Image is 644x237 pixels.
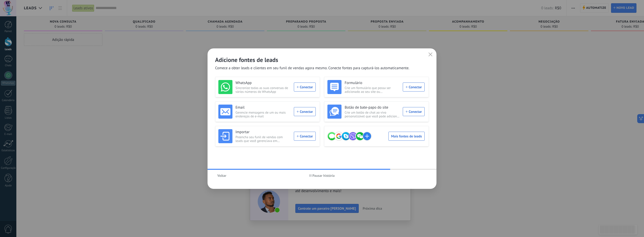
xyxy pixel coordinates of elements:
[345,111,400,118] span: Crie um botão de chat ao vivo personalizável que você pode adicionar ao seu site
[345,105,400,110] h3: Botão de bate-papo do site
[307,172,337,179] button: Pausar história
[345,81,400,86] h3: Formulário
[235,105,291,110] h3: Email
[235,81,291,86] h3: WhatsApp
[215,66,409,71] span: Comece a obter leads e clientes em seu funil de vendas agora mesmo. Conecte fontes para capturá-l...
[235,86,291,94] span: Sincronize todas as suas conversas de vários números do WhatsApp
[215,56,429,64] h2: Adicione fontes de leads
[215,172,229,179] button: Voltar
[312,174,335,177] span: Pausar história
[235,130,291,135] h3: Importar
[217,174,226,177] span: Voltar
[345,86,400,94] span: Crie um formulário que possa ser adicionado ao seu site ou compartilhado como um link
[235,135,291,143] span: Preencha seu funil de vendas com leads que você gerenciava em planilhas
[235,111,291,118] span: Gerencie mensagens de um ou mais endereços de e-mail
